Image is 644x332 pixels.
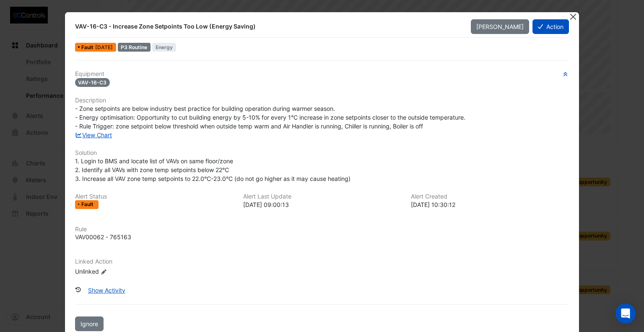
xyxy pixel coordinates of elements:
[532,19,569,34] button: Action
[569,12,577,21] button: Close
[75,71,569,78] h6: Equipment
[75,157,351,182] span: 1. Login to BMS and locate list of VAVs on same floor/zone 2. Identify all VAVs with zone temp se...
[75,267,176,276] div: Unlinked
[75,97,569,104] h6: Description
[101,269,107,275] fa-icon: Edit Linked Action
[152,43,176,52] span: Energy
[75,226,569,233] h6: Rule
[81,202,95,207] span: Fault
[75,105,465,130] span: - Zone setpoints are below industry best practice for building operation during warmer season. - ...
[95,44,113,50] span: Mon 10-Feb-2025 09:00 AEDT
[81,45,95,50] span: Fault
[471,19,529,34] button: [PERSON_NAME]
[75,258,569,265] h6: Linked Action
[118,43,151,52] div: P3 Routine
[75,149,569,157] h6: Solution
[411,193,569,200] h6: Alert Created
[75,131,112,139] a: View Chart
[75,316,104,331] button: Ignore
[75,233,131,241] div: VAV00062 - 765163
[75,22,461,31] div: VAV-16-C3 - Increase Zone Setpoints Too Low (Energy Saving)
[75,78,110,87] span: VAV-16-C3
[476,23,524,30] span: [PERSON_NAME]
[243,193,401,200] h6: Alert Last Update
[83,283,131,298] button: Show Activity
[411,200,569,209] div: [DATE] 10:30:12
[75,193,233,200] h6: Alert Status
[615,303,636,324] div: Open Intercom Messenger
[243,200,401,209] div: [DATE] 09:00:13
[80,320,98,327] span: Ignore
